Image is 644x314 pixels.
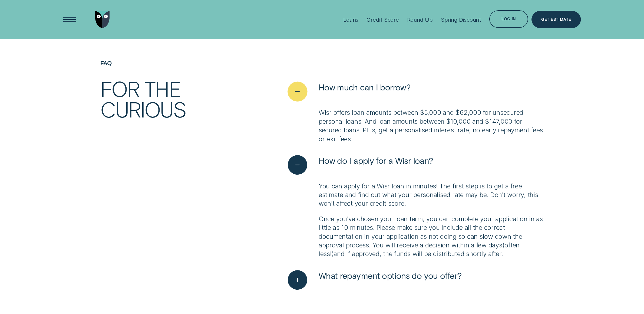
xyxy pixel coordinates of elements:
[288,155,433,175] button: See less
[319,82,411,92] span: How much can I borrow?
[61,11,78,28] button: Open Menu
[502,241,505,249] span: (
[531,11,581,28] a: Get Estimate
[95,11,110,28] img: Wisr
[100,78,244,120] h2: For the curious
[319,270,462,281] span: What repayment options do you offer?
[343,16,358,23] div: Loans
[332,250,334,258] span: )
[288,82,411,101] button: See less
[319,182,544,208] p: You can apply for a Wisr loan in minutes! The first step is to get a free estimate and find out w...
[441,16,481,23] div: Spring Discount
[288,270,462,290] button: See more
[319,155,433,166] span: How do I apply for a Wisr loan?
[319,215,544,259] p: Once you've chosen your loan term, you can complete your application in as little as 10 minutes. ...
[319,108,544,143] p: Wisr offers loan amounts between $5,000 and $62,000 for unsecured personal loans. And loan amount...
[100,60,244,66] h4: FAQ
[407,16,433,23] div: Round Up
[366,16,399,23] div: Credit Score
[489,10,528,28] button: Log in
